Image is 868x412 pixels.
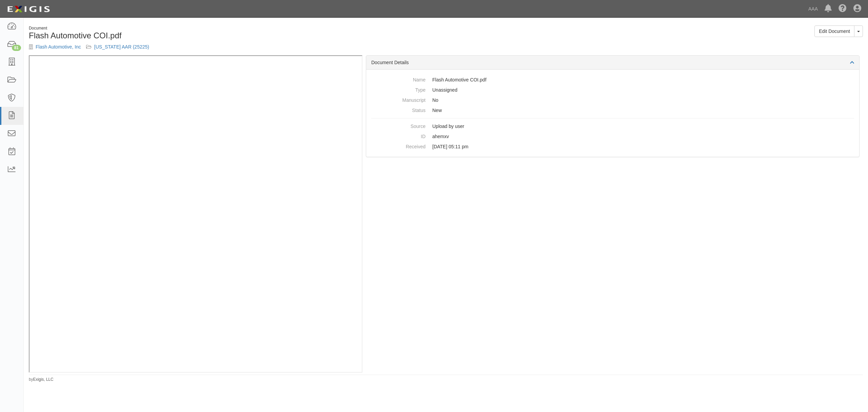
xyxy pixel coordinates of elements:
[12,45,21,51] div: 81
[371,75,854,85] dd: Flash Automotive COI.pdf
[371,95,426,104] dt: Manuscript
[36,44,81,50] a: Flash Automotive, Inc
[371,142,854,152] dd: [DATE] 05:11 pm
[371,105,854,115] dd: New
[805,2,821,16] a: AAA
[371,95,854,105] dd: No
[371,121,426,130] dt: Source
[839,5,847,13] i: Help Center - Complianz
[29,377,54,382] small: by
[366,56,859,70] div: Document Details
[94,44,149,50] a: [US_STATE] AAR (25225)
[29,25,441,31] div: Document
[814,25,854,37] a: Edit Document
[371,105,426,114] dt: Status
[371,142,426,150] dt: Received
[371,85,854,95] dd: Unassigned
[371,85,426,93] dt: Type
[33,377,54,382] a: Exigis, LLC
[29,31,441,40] h1: Flash Automotive COI.pdf
[371,121,854,131] dd: Upload by user
[371,75,426,83] dt: Name
[371,131,426,140] dt: ID
[5,3,52,15] img: logo-5460c22ac91f19d4615b14bd174203de0afe785f0fc80cf4dbbc73dc1793850b.png
[371,131,854,142] dd: ahemxv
